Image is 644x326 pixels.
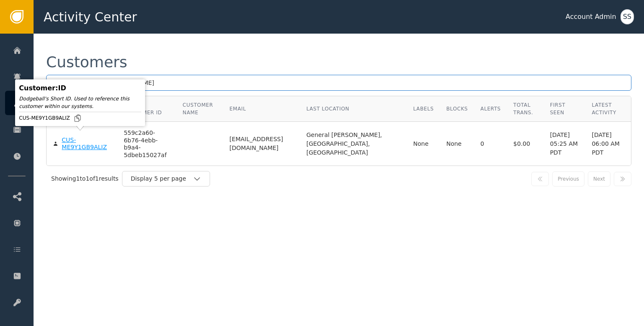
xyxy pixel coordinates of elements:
div: Alerts [480,105,501,113]
div: First Seen [550,101,579,116]
div: CUS-ME9Y1GB9ALIZ [62,137,111,151]
td: [DATE] 06:00 AM PDT [585,122,631,166]
div: Dodgeball's Short ID. Used to reference this customer within our systems. [19,95,141,110]
div: Last Location [306,105,401,113]
td: [DATE] 05:25 AM PDT [544,122,586,166]
div: Account Admin [566,12,616,22]
div: Total Trans. [513,101,537,116]
div: Display 5 per page [131,174,193,183]
div: Customers [46,55,127,70]
button: Display 5 per page [122,171,210,187]
div: Customer Name [183,101,217,116]
td: [EMAIL_ADDRESS][DOMAIN_NAME] [223,122,300,166]
div: CUS-ME9Y1GB9ALIZ [19,114,141,122]
div: Email [229,105,293,113]
div: 559c2a60-6b76-4ebb-b9a4-5dbeb15027af [124,129,170,159]
div: Labels [413,105,434,113]
td: 0 [474,122,507,166]
button: SS [621,9,634,24]
td: General [PERSON_NAME], [GEOGRAPHIC_DATA], [GEOGRAPHIC_DATA] [300,122,407,166]
div: Showing 1 to 1 of 1 results [51,174,119,183]
div: None [446,139,467,148]
div: Your Customer ID [124,101,170,116]
td: $0.00 [507,122,543,166]
span: Activity Center [44,8,137,26]
div: Latest Activity [592,101,625,116]
input: Search by name, email, or ID [46,75,631,91]
div: Customer : ID [19,83,141,93]
div: Blocks [446,105,467,113]
div: None [413,139,434,148]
